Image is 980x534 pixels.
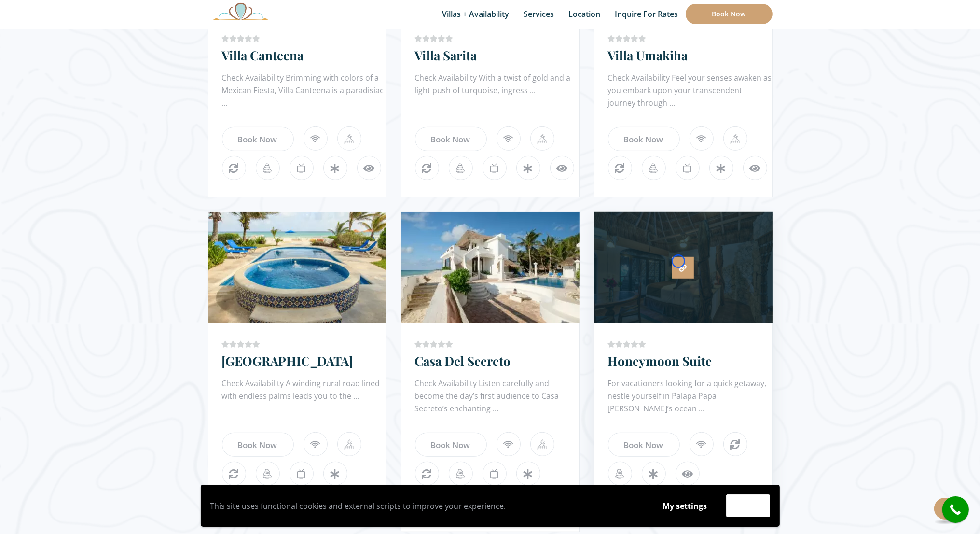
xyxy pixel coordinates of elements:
a: Book Now [415,127,487,151]
a: Villa Umakiha [608,47,688,64]
div: Check Availability Brimming with colors of a Mexican Fiesta, Villa Canteena is a paradisiac ... [222,71,386,110]
p: This site uses functional cookies and external scripts to improve your experience. [210,499,644,513]
i: call [945,499,966,520]
a: Honeymoon Suite [608,352,712,369]
a: Book Now [608,127,680,151]
button: Accept [726,494,770,517]
button: My settings [654,495,717,517]
img: Awesome Logo [208,2,274,20]
div: Check Availability With a twist of gold and a light push of turquoise, ingress ... [415,71,579,110]
a: Casa Del Secreto [415,352,511,369]
a: Book Now [415,433,487,457]
a: Book Now [222,433,294,457]
a: Book Now [222,127,294,151]
a: Book Now [686,4,773,24]
a: Villa Sarita [415,47,477,64]
div: Check Availability Listen carefully and become the day’s first audience to Casa Secreto’s enchant... [415,377,579,416]
a: call [942,496,969,523]
a: Book Now [608,433,680,457]
a: [GEOGRAPHIC_DATA] [222,352,353,369]
div: Check Availability A winding rural road lined with endless palms leads you to the ... [222,377,386,416]
div: Check Availability Feel your senses awaken as you embark upon your transcendent journey through ... [608,71,772,110]
a: Villa Canteena [222,47,304,64]
div: For vacationers looking for a quick getaway, nestle yourself in Palapa Papa [PERSON_NAME]’s ocean... [608,377,772,416]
